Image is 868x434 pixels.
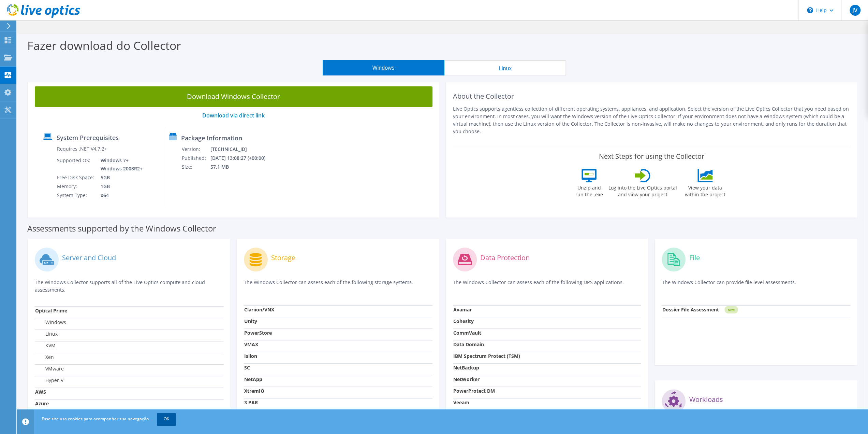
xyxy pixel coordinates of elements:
[453,279,642,293] p: The Windows Collector can assess each of the following DPS applications.
[35,342,56,349] label: KVM
[57,156,95,173] td: Supported OS:
[35,319,66,326] label: Windows
[157,413,176,425] a: OK
[323,60,444,75] button: Windows
[95,182,144,191] td: 1GB
[244,341,258,348] strong: VMAX
[453,388,495,394] strong: PowerProtect DM
[689,254,700,261] label: File
[244,306,274,313] strong: Clariion/VNX
[573,182,605,198] label: Unzip and run the .exe
[181,163,210,171] td: Size:
[244,364,250,371] strong: SC
[27,38,181,53] label: Fazer download do Collector
[95,173,144,182] td: 5GB
[244,330,272,336] strong: PowerStore
[453,318,474,324] strong: Cohesity
[453,353,520,359] strong: IBM Spectrum Protect (TSM)
[244,388,264,394] strong: XtremIO
[453,92,851,100] h2: About the Collector
[453,364,479,371] strong: NetBackup
[453,105,851,135] p: Live Optics supports agentless collection of different operating systems, appliances, and applica...
[35,331,58,337] label: Linux
[35,400,49,407] strong: Azure
[95,191,144,200] td: x64
[728,308,735,312] tspan: NEW!
[57,191,95,200] td: System Type:
[680,182,730,198] label: View your data within the project
[662,279,850,293] p: The Windows Collector can provide file level assessments.
[453,306,472,313] strong: Avamar
[27,225,216,232] label: Assessments supported by the Windows Collector
[57,182,95,191] td: Memory:
[453,399,469,406] strong: Veeam
[271,254,295,261] label: Storage
[453,376,480,382] strong: NetWorker
[244,279,432,293] p: The Windows Collector can assess each of the following storage systems.
[244,399,258,406] strong: 3 PAR
[35,279,223,294] p: The Windows Collector supports all of the Live Optics compute and cloud assessments.
[244,353,257,359] strong: Isilon
[181,145,210,154] td: Version:
[35,377,63,384] label: Hyper-V
[42,416,150,422] span: Esse site usa cookies para acompanhar sua navegação.
[444,60,566,75] button: Linux
[57,134,119,141] label: System Prerequisites
[210,145,274,154] td: [TECHNICAL_ID]
[95,156,144,173] td: Windows 7+ Windows 2008R2+
[599,152,704,160] label: Next Steps for using the Collector
[35,354,54,361] label: Xen
[480,254,530,261] label: Data Protection
[210,154,274,163] td: [DATE] 13:08:27 (+00:00)
[608,182,677,198] label: Log into the Live Optics portal and view your project
[453,341,484,348] strong: Data Domain
[35,307,67,314] strong: Optical Prime
[181,154,210,163] td: Published:
[62,254,116,261] label: Server and Cloud
[35,389,46,395] strong: AWS
[244,376,262,382] strong: NetApp
[57,145,107,152] label: Requires .NET V4.7.2+
[35,86,432,107] a: Download Windows Collector
[35,365,64,372] label: VMware
[57,173,95,182] td: Free Disk Space:
[453,330,481,336] strong: CommVault
[850,5,860,16] span: JV
[662,306,719,313] strong: Dossier File Assessment
[244,318,257,324] strong: Unity
[689,396,723,403] label: Workloads
[210,163,274,171] td: 57.1 MB
[202,112,265,119] a: Download via direct link
[181,135,242,141] label: Package Information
